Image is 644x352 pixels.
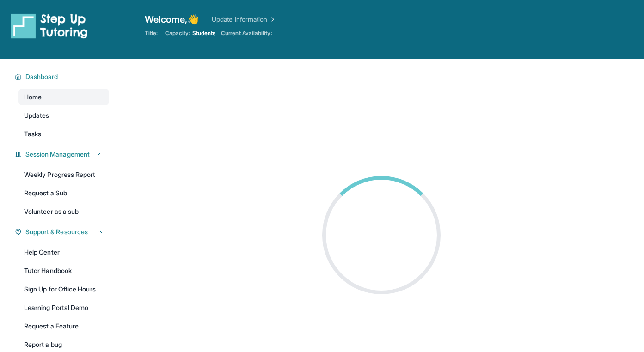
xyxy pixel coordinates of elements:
a: Request a Sub [18,185,109,201]
a: Help Center [18,244,109,261]
a: Tasks [18,126,109,142]
button: Session Management [22,150,104,159]
span: Support & Resources [25,227,88,237]
span: Tasks [24,129,41,139]
a: Request a Feature [18,318,109,334]
img: Chevron Right [267,15,276,24]
a: Updates [18,107,109,124]
a: Tutor Handbook [18,262,109,279]
a: Home [18,89,109,105]
span: Updates [24,111,49,120]
span: Capacity: [165,30,190,37]
span: Dashboard [25,72,58,81]
span: Welcome, 👋 [145,13,199,26]
a: Sign Up for Office Hours [18,281,109,297]
span: Current Availability: [221,30,272,37]
span: Students [192,30,216,37]
span: Title: [145,30,158,37]
a: Weekly Progress Report [18,166,109,183]
a: Update Information [212,15,276,24]
a: Learning Portal Demo [18,299,109,316]
a: Volunteer as a sub [18,203,109,220]
img: logo [11,13,88,39]
button: Support & Resources [22,227,104,237]
span: Home [24,92,42,102]
button: Dashboard [22,72,104,81]
span: Session Management [25,150,90,159]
